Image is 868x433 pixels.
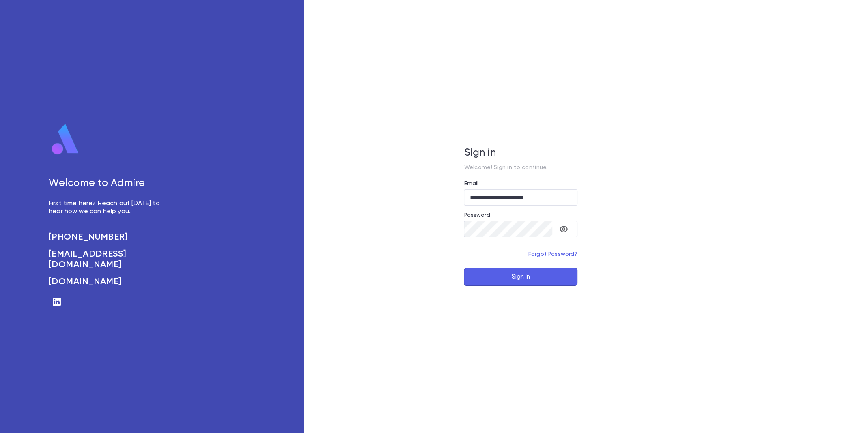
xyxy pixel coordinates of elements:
[49,277,169,287] a: [DOMAIN_NAME]
[49,123,82,156] img: logo
[49,199,169,216] p: First time here? Reach out [DATE] to hear how we can help you.
[464,147,577,159] h5: Sign in
[464,268,577,286] button: Sign In
[464,180,478,187] label: Email
[556,221,572,237] button: toggle password visibility
[464,164,577,171] p: Welcome! Sign in to continue.
[528,251,578,257] a: Forgot Password?
[49,249,169,270] a: [EMAIL_ADDRESS][DOMAIN_NAME]
[464,212,490,219] label: Password
[49,178,169,190] h5: Welcome to Admire
[49,232,169,242] a: [PHONE_NUMBER]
